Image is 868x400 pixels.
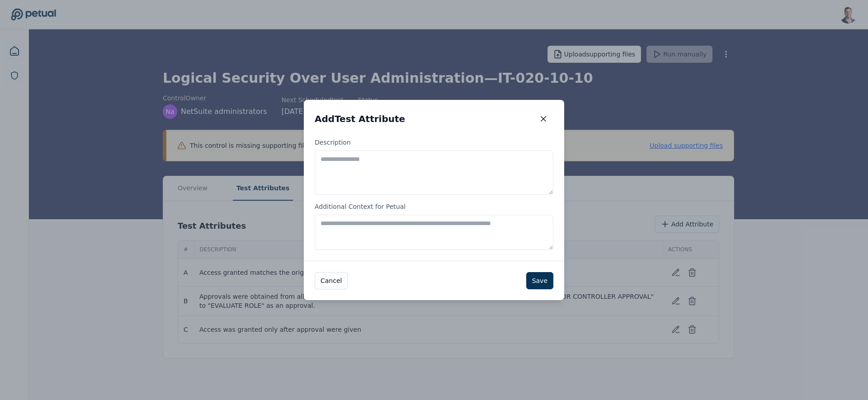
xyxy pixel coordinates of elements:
[315,113,405,125] h2: Add Test Attribute
[526,272,553,289] button: Save
[315,215,553,250] textarea: Additional Context for Petual
[315,202,553,250] label: Additional Context for Petual
[315,272,348,289] button: Cancel
[315,138,553,195] label: Description
[315,151,553,195] textarea: Description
